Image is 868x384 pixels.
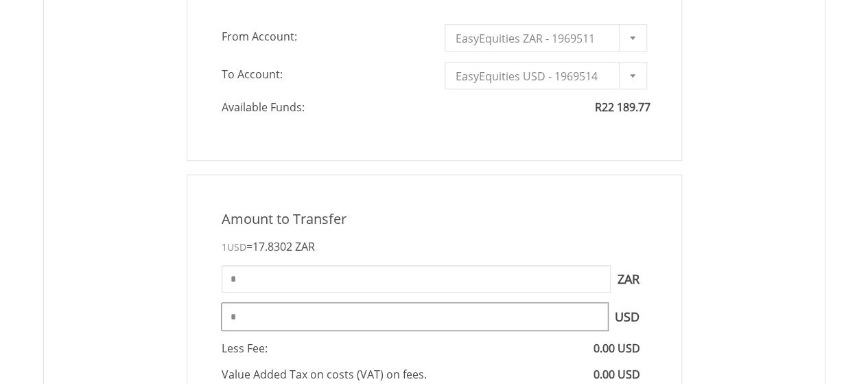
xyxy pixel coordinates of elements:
span: 0.00 USD [594,341,640,356]
span: To Account: [211,62,434,87]
span: = [246,239,315,254]
span: EasyEquities ZAR - 1969511 [456,25,615,52]
span: Value Added Tax on costs (VAT) on fees. [222,367,427,382]
span: 1 [222,240,246,253]
span: ZAR [295,239,315,254]
span: Less Fee: [222,341,268,356]
span: 0.00 USD [594,367,640,382]
span: 17.8302 [253,239,292,254]
span: USD [608,303,647,330]
span: ZAR [611,265,647,293]
span: USD [227,240,246,253]
span: From Account: [211,24,434,49]
span: Available Funds: [211,100,434,115]
span: R22 189.77 [595,100,650,115]
div: Amount to Transfer [211,210,657,229]
span: EasyEquities USD - 1969514 [456,63,615,90]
